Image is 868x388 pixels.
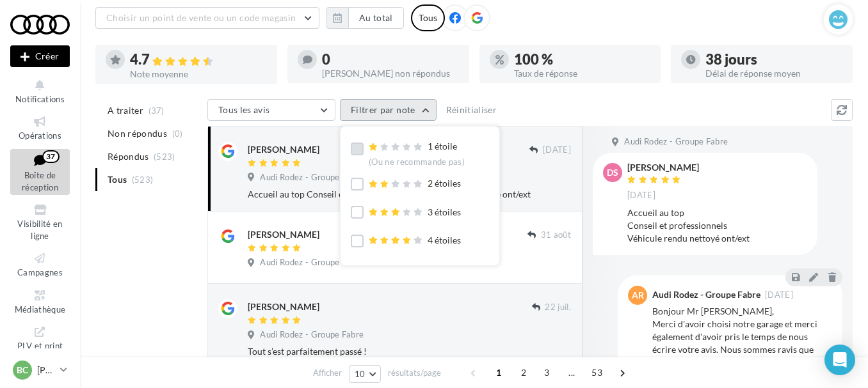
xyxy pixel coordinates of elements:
[388,367,441,379] span: résultats/page
[17,364,28,376] span: BC
[218,104,270,115] span: Tous les avis
[543,144,571,156] span: [DATE]
[207,99,335,121] button: Tous les avis
[172,128,183,139] span: (0)
[607,166,618,179] span: ds
[42,150,60,163] div: 37
[108,150,149,163] span: Répondus
[130,70,267,79] div: Note moyenne
[10,358,70,382] a: BC [PERSON_NAME]
[627,206,807,245] div: Accueil au top Conseil et professionnels Véhicule rendu nettoyé ont/ext
[10,286,70,317] a: Médiathèque
[17,219,62,241] span: Visibilité en ligne
[149,105,165,116] span: (37)
[705,69,842,78] div: Délai de réponse moyen
[652,290,760,299] div: Audi Rodez - Groupe Fabre
[348,7,404,29] button: Au total
[19,130,61,141] span: Opérations
[95,7,319,29] button: Choisir un point de vente ou un code magasin
[22,170,58,192] span: Boîte de réception
[15,304,66,314] span: Médiathèque
[260,172,364,183] span: Audi Rodez - Groupe Fabre
[10,75,70,107] button: Notifications
[326,7,404,29] button: Au total
[108,104,143,117] span: A traiter
[130,52,267,67] div: 4.7
[108,127,167,140] span: Non répondus
[369,140,465,167] div: 1 étoile
[624,136,728,148] span: Audi Rodez - Groupe Fabre
[322,69,459,78] div: [PERSON_NAME] non répondus
[10,200,70,244] a: Visibilité en ligne
[17,267,63,277] span: Campagnes
[37,364,55,376] p: [PERSON_NAME]
[369,206,461,219] div: 3 étoiles
[536,362,557,383] span: 3
[441,102,502,118] button: Réinitialiser
[369,234,461,247] div: 4 étoiles
[369,157,465,168] div: (Ou ne recommande pas)
[10,45,70,67] button: Créer
[248,188,571,201] div: Accueil au top Conseil et professionnels Véhicule rendu nettoyé ont/ext
[248,345,571,358] div: Tout s’est parfaitement passé !
[541,229,571,241] span: 31 août
[627,163,699,172] div: [PERSON_NAME]
[514,52,651,66] div: 100 %
[248,228,319,241] div: [PERSON_NAME]
[10,45,70,67] div: Nouvelle campagne
[16,338,65,375] span: PLV et print personnalisable
[322,52,459,66] div: 0
[705,52,842,66] div: 38 jours
[627,190,655,201] span: [DATE]
[10,149,70,196] a: Boîte de réception37
[561,362,582,383] span: ...
[10,112,70,143] a: Opérations
[260,257,364,268] span: Audi Rodez - Groupe Fabre
[15,94,65,104] span: Notifications
[513,362,534,383] span: 2
[411,4,445,31] div: Tous
[260,329,364,341] span: Audi Rodez - Groupe Fabre
[248,300,319,313] div: [PERSON_NAME]
[349,365,382,383] button: 10
[765,291,793,299] span: [DATE]
[369,177,461,190] div: 2 étoiles
[340,99,437,121] button: Filtrer par note
[313,367,342,379] span: Afficher
[355,369,366,379] span: 10
[106,12,296,23] span: Choisir un point de vente ou un code magasin
[632,289,644,302] span: AR
[545,302,571,313] span: 22 juil.
[10,249,70,280] a: Campagnes
[248,143,319,156] div: [PERSON_NAME]
[488,362,509,383] span: 1
[824,345,855,375] div: Open Intercom Messenger
[586,362,607,383] span: 53
[514,69,651,78] div: Taux de réponse
[10,322,70,378] a: PLV et print personnalisable
[154,151,175,162] span: (523)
